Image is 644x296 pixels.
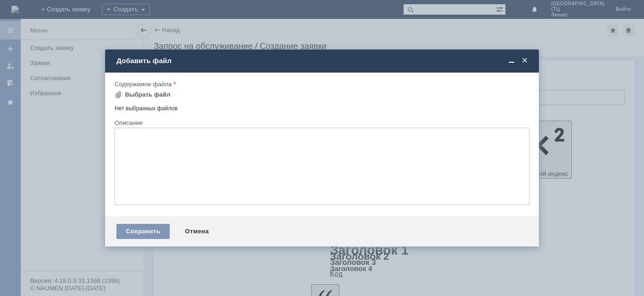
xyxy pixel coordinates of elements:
div: Нет выбранных файлов [115,101,529,112]
div: Добавить файл [116,57,529,65]
div: Содержимое файла [115,81,528,87]
div: просьба удалить отложенные чеки [4,4,138,11]
span: Свернуть (Ctrl + M) [507,57,516,65]
div: Выбрать файл [125,91,171,99]
div: Описание [115,120,528,126]
span: Закрыть [520,57,529,65]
